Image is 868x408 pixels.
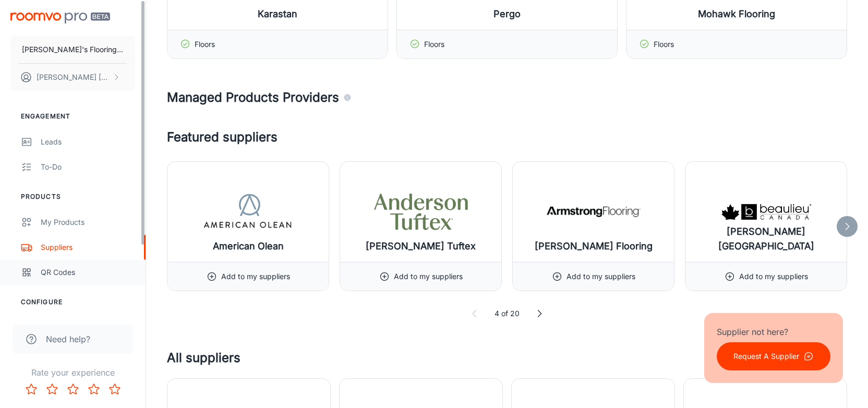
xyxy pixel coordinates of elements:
p: Add to my suppliers [566,271,635,282]
button: Rate 3 star [63,379,83,400]
button: Request A Supplier [717,342,830,370]
button: Rate 4 star [83,379,104,400]
h6: American Olean [213,239,284,254]
p: Floors [424,39,444,50]
h4: Managed Products Providers [167,88,847,107]
p: Rate your experience [8,366,137,379]
div: Agencies and suppliers who work with us to automatically identify the specific products you carry [343,88,352,107]
button: [PERSON_NAME]'s Flooring Depot [10,36,135,63]
img: Beaulieu Canada [719,191,813,233]
p: Request A Supplier [733,351,799,362]
span: Need help? [46,333,90,345]
p: Floors [195,39,215,50]
div: My Products [41,217,135,228]
img: Roomvo PRO Beta [10,13,110,23]
p: Add to my suppliers [394,271,463,282]
p: [PERSON_NAME]'s Flooring Depot [22,44,124,55]
p: Supplier not here? [717,326,830,338]
h6: [PERSON_NAME] Flooring [535,239,653,254]
p: Add to my suppliers [739,271,808,282]
div: To-do [41,161,135,173]
p: 4 of 20 [495,308,520,319]
h6: [PERSON_NAME] [GEOGRAPHIC_DATA] [694,224,838,254]
img: American Olean [201,191,295,233]
button: Rate 5 star [104,379,125,400]
button: Rate 2 star [42,379,63,400]
img: Armstrong Flooring [547,191,641,233]
div: Suppliers [41,242,135,253]
p: Floors [654,39,674,50]
h4: Featured suppliers [167,128,847,147]
h4: All suppliers [167,349,793,378]
button: [PERSON_NAME] [PERSON_NAME] [10,64,135,91]
p: [PERSON_NAME] [PERSON_NAME] [37,71,110,83]
p: Add to my suppliers [221,271,290,282]
h6: [PERSON_NAME] Tuftex [366,239,476,254]
button: Rate 1 star [21,379,42,400]
img: Anderson Tuftex [374,191,468,233]
div: QR Codes [41,267,135,278]
div: Leads [41,136,135,148]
